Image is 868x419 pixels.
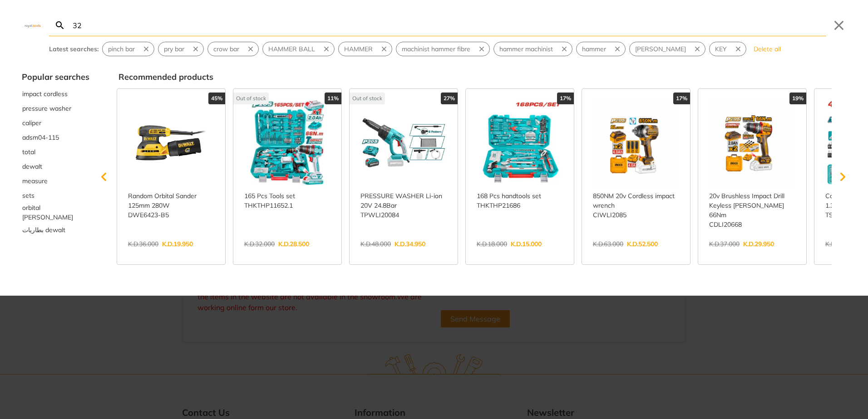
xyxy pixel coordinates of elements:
[262,42,335,56] div: Suggestion: HAMMER BALL
[108,44,135,54] span: pinch bar
[268,44,315,54] span: HAMMER BALL
[576,42,626,56] div: Suggestion: hammer
[750,42,784,56] button: Delete all
[693,45,701,53] svg: Remove suggestion: hammer BA
[102,42,154,56] div: Suggestion: pinch bar
[158,42,190,56] button: Select suggestion: pry bar
[22,225,65,235] span: بطاريات dewalt
[95,168,113,186] svg: Scroll left
[22,130,89,145] div: Suggestion: adsm04-115
[832,18,846,33] button: Close
[22,162,42,171] span: dewalt
[789,93,806,104] div: 19%
[22,118,41,128] span: caliper
[380,45,388,53] svg: Remove suggestion: HAMMER
[118,71,846,83] div: Recommended products
[558,42,572,56] button: Remove suggestion: hammer machinist
[344,44,373,54] span: HAMMER
[22,133,59,142] span: adsm04-115
[673,93,690,104] div: 17%
[476,42,489,56] button: Remove suggestion: machinist hammer fibre
[612,42,625,56] button: Remove suggestion: hammer
[577,42,612,56] button: Select suggestion: hammer
[142,45,150,53] svg: Remove suggestion: pinch bar
[396,42,490,56] div: Suggestion: machinist hammer fibre
[339,42,378,56] button: Select suggestion: HAMMER
[734,45,742,53] svg: Remove suggestion: KEY
[22,223,89,237] div: Suggestion: بطاريات dewalt
[22,188,89,203] div: Suggestion: sets
[103,42,140,56] button: Select suggestion: pinch bar
[49,44,99,54] div: Latest searches:
[22,203,89,223] button: Select suggestion: orbital sande
[208,93,225,104] div: 45%
[22,147,35,157] span: total
[629,42,705,56] div: Suggestion: hammer BA
[613,45,621,53] svg: Remove suggestion: hammer
[22,159,89,174] button: Select suggestion: dewalt
[378,42,392,56] button: Remove suggestion: HAMMER
[560,45,568,53] svg: Remove suggestion: hammer machinist
[396,42,476,56] button: Select suggestion: machinist hammer fibre
[715,44,727,54] span: KEY
[321,42,334,56] button: Remove suggestion: HAMMER BALL
[22,188,89,203] button: Select suggestion: sets
[22,223,89,237] button: Select suggestion: بطاريات dewalt
[213,44,239,54] span: crow bar
[190,42,203,56] button: Remove suggestion: pry bar
[833,168,852,186] svg: Scroll right
[22,23,44,27] img: Close
[22,116,89,130] button: Select suggestion: caliper
[22,145,89,159] div: Suggestion: total
[207,42,259,56] div: Suggestion: crow bar
[22,87,89,101] div: Suggestion: impact cordless
[263,42,321,56] button: Select suggestion: HAMMER BALL
[402,44,470,54] span: machinist hammer fibre
[22,101,89,116] button: Select suggestion: pressure washer
[499,44,553,54] span: hammer machinist
[158,42,204,56] div: Suggestion: pry bar
[22,89,68,99] span: impact cordless
[22,159,89,174] div: Suggestion: dewalt
[208,42,245,56] button: Select suggestion: crow bar
[22,116,89,130] div: Suggestion: caliper
[71,15,826,36] input: Search…
[192,45,200,53] svg: Remove suggestion: pry bar
[557,93,574,104] div: 17%
[630,42,691,56] button: Select suggestion: hammer BA
[732,42,746,56] button: Remove suggestion: KEY
[635,44,686,54] span: [PERSON_NAME]
[710,42,732,56] button: Select suggestion: KEY
[494,42,558,56] button: Select suggestion: hammer machinist
[233,93,269,104] div: Out of stock
[322,45,330,53] svg: Remove suggestion: HAMMER BALL
[22,174,89,188] button: Select suggestion: measure
[245,42,258,56] button: Remove suggestion: crow bar
[22,145,89,159] button: Select suggestion: total
[22,101,89,116] div: Suggestion: pressure washer
[22,104,71,113] span: pressure washer
[709,42,746,56] div: Suggestion: KEY
[140,42,154,56] button: Remove suggestion: pinch bar
[325,93,341,104] div: 11%
[164,44,184,54] span: pry bar
[22,203,89,223] div: Suggestion: orbital sande
[54,20,65,31] svg: Search
[22,130,89,145] button: Select suggestion: adsm04-115
[22,174,89,188] div: Suggestion: measure
[441,93,458,104] div: 27%
[22,71,89,83] div: Popular searches
[493,42,572,56] div: Suggestion: hammer machinist
[478,45,486,53] svg: Remove suggestion: machinist hammer fibre
[691,42,705,56] button: Remove suggestion: hammer BA
[582,44,606,54] span: hammer
[350,93,385,104] div: Out of stock
[22,203,89,222] span: orbital [PERSON_NAME]
[247,45,255,53] svg: Remove suggestion: crow bar
[22,87,89,101] button: Select suggestion: impact cordless
[22,176,48,186] span: measure
[22,191,35,200] span: sets
[338,42,392,56] div: Suggestion: HAMMER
